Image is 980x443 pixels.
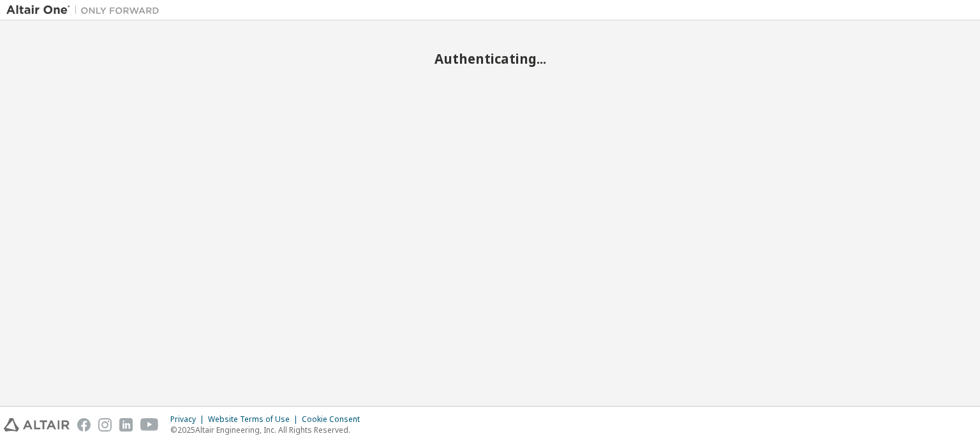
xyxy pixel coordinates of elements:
[6,50,974,67] h2: Authenticating...
[6,4,166,17] img: Altair One
[170,414,208,425] div: Privacy
[4,418,70,432] img: altair_logo.svg
[170,425,367,435] p: © 2025 Altair Engineering, Inc. All Rights Reserved.
[98,418,112,432] img: instagram.svg
[119,418,133,432] img: linkedin.svg
[302,414,367,425] div: Cookie Consent
[77,418,91,432] img: facebook.svg
[208,414,302,425] div: Website Terms of Use
[140,418,159,432] img: youtube.svg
